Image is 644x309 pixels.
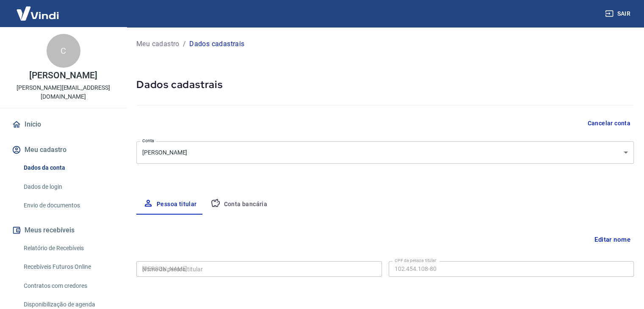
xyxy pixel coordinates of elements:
button: Conta bancária [204,194,274,215]
a: Recebíveis Futuros Online [20,258,116,276]
button: Meu cadastro [10,141,116,159]
a: Meu cadastro [136,39,180,49]
a: Contratos com credores [20,277,116,295]
p: [PERSON_NAME] [29,71,97,80]
button: Meus recebíveis [10,221,116,240]
a: Envio de documentos [20,197,116,214]
a: Dados de login [20,178,116,196]
a: Relatório de Recebíveis [20,240,116,257]
div: [PERSON_NAME] [136,141,634,164]
img: Vindi [10,0,65,26]
p: [PERSON_NAME][EMAIL_ADDRESS][DOMAIN_NAME] [7,83,120,101]
a: Início [10,115,116,134]
label: CPF da pessoa titular [395,257,437,264]
p: / [183,39,186,49]
a: Dados da conta [20,159,116,177]
p: Dados cadastrais [189,39,244,49]
label: Conta [142,138,154,144]
button: Editar nome [591,232,634,248]
button: Pessoa titular [136,194,204,215]
button: Cancelar conta [584,116,634,131]
button: Sair [603,6,634,22]
div: C [47,34,80,68]
h5: Dados cadastrais [136,78,634,91]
